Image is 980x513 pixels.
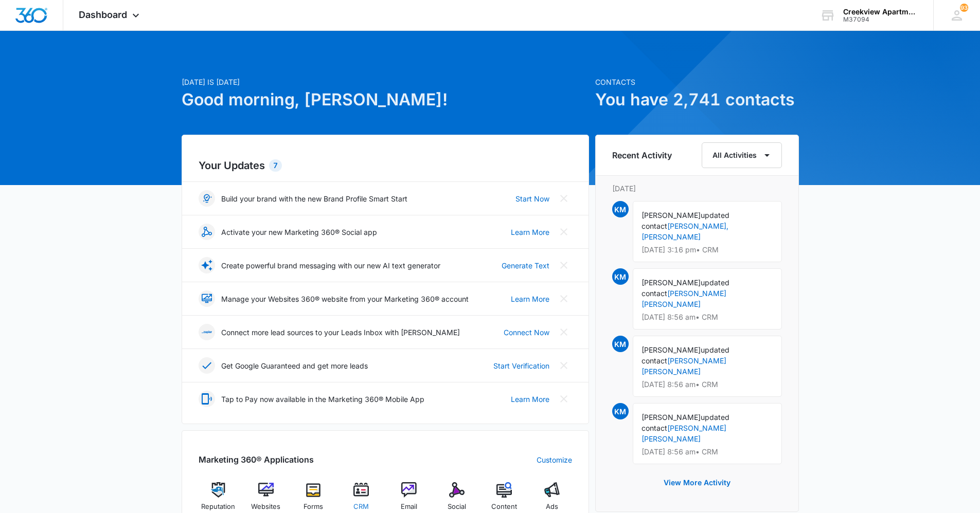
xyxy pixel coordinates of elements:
span: Dashboard [79,9,127,20]
p: Connect more lead sources to your Leads Inbox with [PERSON_NAME] [221,327,460,338]
a: Learn More [511,294,549,304]
span: Forms [304,502,323,512]
h2: Your Updates [199,158,572,173]
a: Generate Text [502,260,549,271]
a: Connect Now [504,327,549,338]
span: Social [448,502,466,512]
button: Close [556,190,572,207]
span: KM [612,403,629,419]
h2: Marketing 360® Applications [199,453,314,466]
button: All Activities [702,142,782,168]
span: Websites [251,502,280,512]
p: [DATE] 8:56 am • CRM [642,448,773,455]
a: Learn More [511,394,549,405]
button: Close [556,290,572,307]
p: Contacts [595,77,799,87]
span: KM [612,201,629,217]
span: [PERSON_NAME] [642,278,701,287]
p: [DATE] 8:56 am • CRM [642,314,773,321]
a: [PERSON_NAME] [PERSON_NAME] [642,356,726,376]
button: Close [556,391,572,407]
div: 7 [269,159,282,172]
p: Tap to Pay now available in the Marketing 360® Mobile App [221,394,424,405]
span: [PERSON_NAME] [642,345,701,354]
span: Reputation [201,502,235,512]
span: CRM [353,502,369,512]
p: [DATE] 8:56 am • CRM [642,381,773,388]
h1: You have 2,741 contacts [595,87,799,112]
div: notifications count [960,4,968,12]
p: Create powerful brand messaging with our new AI text generator [221,260,440,271]
h1: Good morning, [PERSON_NAME]! [182,87,589,112]
a: Start Now [515,193,549,204]
span: Email [401,502,417,512]
a: Learn More [511,227,549,237]
button: Close [556,357,572,374]
p: Build your brand with the new Brand Profile Smart Start [221,193,407,204]
span: [PERSON_NAME] [642,211,701,219]
span: Content [491,502,517,512]
a: [PERSON_NAME] [PERSON_NAME] [642,289,726,308]
p: [DATE] 3:16 pm • CRM [642,246,773,253]
button: Close [556,257,572,273]
a: [PERSON_NAME], [PERSON_NAME] [642,222,728,241]
button: Close [556,224,572,240]
p: Manage your Websites 360® website from your Marketing 360® account [221,294,469,304]
span: [PERSON_NAME] [642,413,701,422]
h6: Recent Activity [612,149,672,161]
div: account name [843,8,918,16]
p: [DATE] is [DATE] [182,77,589,87]
a: [PERSON_NAME] [PERSON_NAME] [642,424,726,443]
p: Activate your new Marketing 360® Social app [221,227,377,237]
p: Get Google Guaranteed and get more leads [221,360,368,371]
span: KM [612,268,629,285]
button: Close [556,324,572,340]
a: Customize [537,454,572,465]
div: account id [843,16,918,23]
span: 93 [960,4,968,12]
a: Start Verification [493,360,549,371]
button: View More Activity [653,470,741,495]
span: KM [612,336,629,352]
p: [DATE] [612,183,782,194]
span: Ads [546,502,558,512]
